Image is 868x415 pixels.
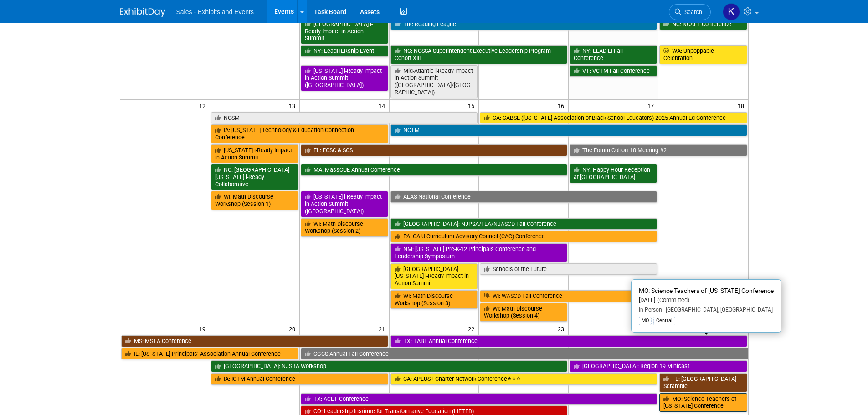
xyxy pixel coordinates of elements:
a: WI: WASCD Fall Conference [480,290,657,302]
a: MA: MassCUE Annual Conference [301,164,568,176]
a: NC: NCAEE Conference [659,18,747,30]
a: IA: [US_STATE] Technology & Education Connection Conference [211,124,388,143]
div: Central [653,317,675,325]
span: MO: Science Teachers of [US_STATE] Conference [639,287,774,294]
span: (Committed) [655,297,689,303]
a: FL: FCSC & SCS [301,144,568,156]
span: Search [681,9,702,15]
a: PA: CAIU Curriculum Advisory Council (CAC) Conference [390,231,657,242]
a: NY: LEAD LI Fall Conference [570,45,657,64]
a: Search [669,4,711,20]
a: NM: [US_STATE] Pre-K-12 Principals Conference and Leadership Symposium [390,243,568,262]
a: ALAS National Conference [390,191,657,203]
a: TX: TABE Annual Conference [390,335,747,347]
span: 21 [378,323,389,334]
a: TX: ACET Conference [301,393,657,405]
a: [US_STATE] i-Ready Impact in Action Summit ([GEOGRAPHIC_DATA]) [301,191,388,217]
span: 19 [198,323,210,334]
a: IL: [US_STATE] Principals’ Association Annual Conference [121,348,298,360]
a: NCTM [390,124,747,136]
span: [GEOGRAPHIC_DATA], [GEOGRAPHIC_DATA] [662,307,773,313]
div: [DATE] [639,297,774,304]
span: 16 [557,100,568,111]
a: NCSM [211,112,478,124]
a: CGCS Annual Fall Conference [301,348,748,360]
span: 22 [467,323,478,334]
img: Kara Haven [723,3,740,20]
a: [GEOGRAPHIC_DATA]: NJPSA/FEA/NJASCD Fall Conference [390,218,657,230]
a: FL: [GEOGRAPHIC_DATA] Scramble [659,373,747,392]
a: WI: Math Discourse Workshop (Session 3) [390,290,478,309]
a: The Forum Cohort 10 Meeting #2 [570,144,747,156]
a: NY: LeadHERship Event [301,45,388,57]
a: [US_STATE] i-Ready Impact in Action Summit ([GEOGRAPHIC_DATA]) [301,65,388,91]
span: 15 [467,100,478,111]
div: MO [639,317,652,325]
a: NY: Happy Hour Reception at [GEOGRAPHIC_DATA] [570,164,657,183]
a: MS: MSTA Conference [121,335,388,347]
a: WA: Unpoppable Celebration [659,45,747,64]
a: VT: VCTM Fall Conference [570,65,657,77]
a: WI: Math Discourse Workshop (Session 2) [301,218,388,237]
img: ExhibitDay [120,8,165,17]
a: The Reading League [390,18,657,30]
a: NC: NCSSA Superintendent Executive Leadership Program Cohort XIII [390,45,568,64]
a: Mid-Atlantic i-Ready Impact in Action Summit ([GEOGRAPHIC_DATA]/[GEOGRAPHIC_DATA]) [390,65,478,98]
a: MO: Science Teachers of [US_STATE] Conference [659,393,747,412]
a: CA: APLUS+ Charter Network Conference [390,373,657,385]
span: Sales - Exhibits and Events [176,8,254,15]
span: 12 [198,100,210,111]
a: WI: Math Discourse Workshop (Session 1) [211,191,298,210]
a: IA: ICTM Annual Conference [211,373,388,385]
a: WI: Math Discourse Workshop (Session 4) [480,303,567,322]
span: 20 [288,323,299,334]
span: 18 [737,100,748,111]
span: 23 [557,323,568,334]
a: [GEOGRAPHIC_DATA]: Region 19 Minicast [570,360,747,372]
a: [US_STATE] i-Ready Impact in Action Summit [211,144,298,163]
a: [GEOGRAPHIC_DATA] i-Ready Impact in Action Summit [301,18,388,44]
a: [GEOGRAPHIC_DATA]: NJSBA Workshop [211,360,567,372]
a: Schools of the Future [480,263,657,275]
span: 14 [378,100,389,111]
span: 17 [647,100,658,111]
a: CA: CABSE ([US_STATE] Association of Black School Educators) 2025 Annual Ed Conference [480,112,747,124]
a: NC: [GEOGRAPHIC_DATA][US_STATE] i-Ready Collaborative [211,164,298,190]
span: 13 [288,100,299,111]
a: [GEOGRAPHIC_DATA][US_STATE] i-Ready Impact in Action Summit [390,263,478,289]
span: In-Person [639,307,662,313]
